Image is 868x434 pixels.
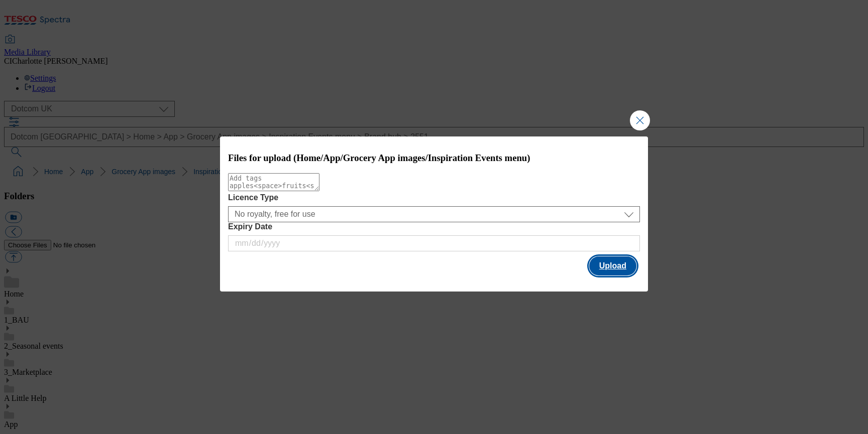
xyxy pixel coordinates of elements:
button: Upload [589,256,636,275]
h3: Files for upload (Home/App/Grocery App images/Inspiration Events menu) [228,153,640,164]
button: Close Modal [630,110,650,130]
label: Licence Type [228,193,640,202]
div: Modal [220,136,648,292]
label: Expiry Date [228,222,640,231]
